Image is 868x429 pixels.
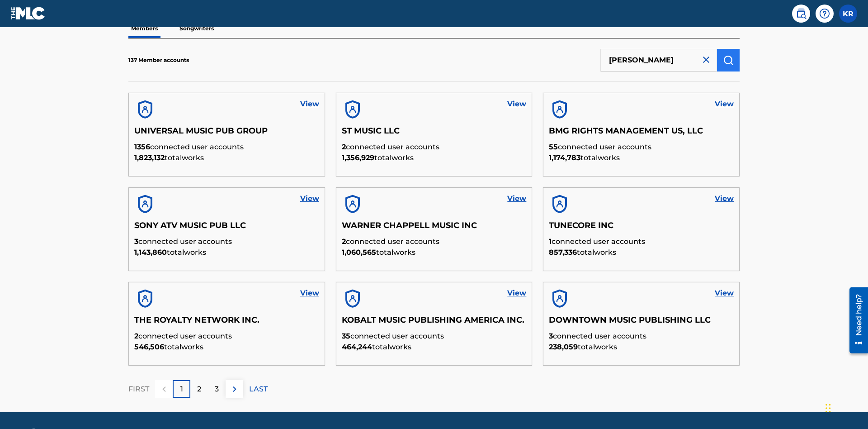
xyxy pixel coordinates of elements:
[549,220,734,236] h5: TUNECORE INC
[843,284,868,358] iframe: Resource Center
[701,54,712,65] img: close
[723,55,734,66] img: Search Works
[796,8,807,19] img: search
[342,247,527,258] p: total works
[134,315,319,331] h5: THE ROYALTY NETWORK INC.
[549,99,571,120] img: account
[342,143,346,151] span: 2
[549,142,734,153] p: connected user accounts
[342,153,374,162] span: 1,356,929
[342,236,527,247] p: connected user accounts
[342,248,376,257] span: 1,060,565
[507,99,526,110] a: View
[507,288,526,299] a: View
[215,384,219,395] p: 3
[342,315,527,331] h5: KOBALT MUSIC PUBLISHING AMERICA INC.
[549,247,734,258] p: total works
[134,342,319,353] p: total works
[839,5,857,23] div: User Menu
[134,143,150,151] span: 1356
[342,342,527,353] p: total works
[342,332,350,340] span: 35
[549,193,571,215] img: account
[300,288,319,299] a: View
[549,126,734,142] h5: BMG RIGHTS MANAGEMENT US, LLC
[197,384,201,395] p: 2
[134,153,165,162] span: 1,823,132
[249,384,268,395] p: LAST
[549,315,734,331] h5: DOWNTOWN MUSIC PUBLISHING LLC
[549,153,580,162] span: 1,174,783
[600,49,717,71] input: Search Members
[549,143,558,151] span: 55
[134,247,319,258] p: total works
[134,288,156,310] img: account
[134,126,319,142] h5: UNIVERSAL MUSIC PUB GROUP
[134,142,319,153] p: connected user accounts
[549,236,734,247] p: connected user accounts
[134,99,156,120] img: account
[134,153,319,163] p: total works
[507,193,526,204] a: View
[549,332,553,340] span: 3
[549,153,734,163] p: total works
[819,8,830,19] img: help
[816,5,834,23] div: Help
[342,220,527,236] h5: WARNER CHAPPELL MUSIC INC
[342,142,527,153] p: connected user accounts
[342,237,346,246] span: 2
[300,99,319,110] a: View
[342,126,527,142] h5: ST MUSIC LLC
[342,193,363,215] img: account
[342,153,527,163] p: total works
[177,19,217,38] p: Songwriters
[549,343,578,351] span: 238,059
[792,5,810,23] a: Public Search
[549,331,734,342] p: connected user accounts
[342,343,372,351] span: 464,244
[128,384,149,395] p: FIRST
[11,7,46,20] img: MLC Logo
[134,237,138,246] span: 3
[134,220,319,236] h5: SONY ATV MUSIC PUB LLC
[826,395,831,422] div: Drag
[134,193,156,215] img: account
[134,248,167,257] span: 1,143,860
[300,193,319,204] a: View
[549,288,571,310] img: account
[134,343,164,351] span: 546,506
[134,332,138,340] span: 2
[715,193,734,204] a: View
[342,331,527,342] p: connected user accounts
[342,288,363,310] img: account
[823,386,868,429] iframe: Chat Widget
[715,99,734,110] a: View
[549,342,734,353] p: total works
[134,331,319,342] p: connected user accounts
[549,248,577,257] span: 857,336
[128,56,189,64] p: 137 Member accounts
[134,236,319,247] p: connected user accounts
[180,384,183,395] p: 1
[229,384,240,395] img: right
[342,99,363,120] img: account
[128,19,160,38] p: Members
[715,288,734,299] a: View
[549,237,552,246] span: 1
